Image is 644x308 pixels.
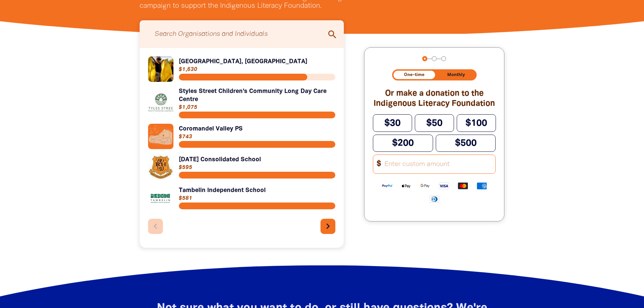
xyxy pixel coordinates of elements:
[320,219,336,234] button: Next page
[447,73,465,77] span: Monthly
[415,182,434,190] img: Google Pay logo
[393,71,435,79] button: One-time
[422,56,427,61] button: Navigate to step 1 of 3 to enter your donation amount
[453,182,472,190] img: Mastercard logo
[148,56,336,239] div: Paginated content
[466,119,487,127] span: $100
[373,89,496,109] h2: Or make a donation to the Indigenous Literacy Foundation
[323,221,333,232] i: chevron_right
[327,29,338,40] i: search
[404,73,425,77] span: One-time
[415,114,454,132] button: $50
[373,158,381,171] span: $
[436,71,475,79] button: Monthly
[426,119,443,127] span: $50
[373,176,496,208] div: Available payment methods
[436,135,496,152] button: $500
[472,182,491,190] img: American Express logo
[455,139,477,147] span: $500
[373,114,412,132] button: $30
[397,182,415,190] img: Apple Pay logo
[457,114,496,132] button: $100
[441,56,446,61] button: Navigate to step 3 of 3 to enter your payment details
[392,139,414,147] span: $200
[384,119,401,127] span: $30
[373,135,433,152] button: $200
[425,195,444,203] img: Diners Club logo
[434,182,453,190] img: Visa logo
[432,56,437,61] button: Navigate to step 2 of 3 to enter your details
[380,155,496,173] input: Enter custom amount
[378,182,397,190] img: Paypal logo
[392,69,477,80] div: Donation frequency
